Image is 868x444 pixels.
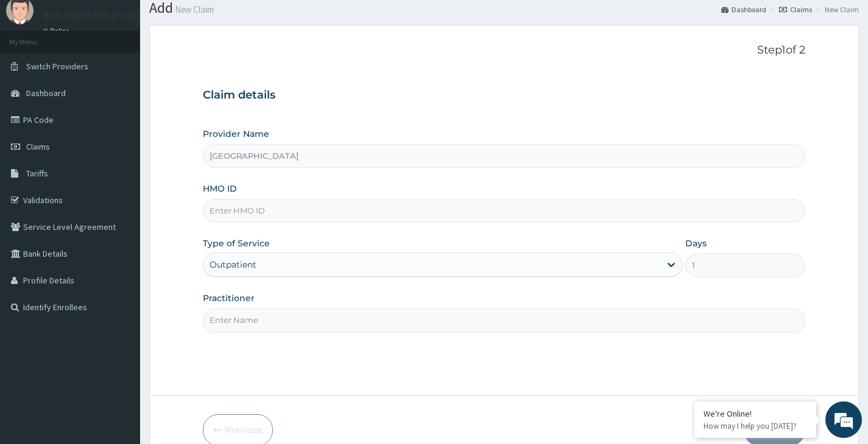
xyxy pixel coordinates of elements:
small: New Claim [173,5,214,14]
p: Bon Hotel Reservations [43,10,156,21]
div: We're Online! [704,408,807,419]
label: Provider Name [203,128,269,140]
span: Dashboard [26,88,66,99]
p: Step 1 of 2 [203,44,805,57]
label: Practitioner [203,292,255,304]
a: Claims [779,4,812,15]
input: Enter HMO ID [203,199,805,223]
a: Dashboard [721,4,766,15]
input: Enter Name [203,308,805,332]
label: Type of Service [203,237,270,249]
li: New Claim [813,4,859,15]
h3: Claim details [203,89,805,102]
label: HMO ID [203,182,237,195]
div: Chat with us now [63,68,205,84]
div: Minimize live chat window [200,6,229,35]
img: d_794563401_company_1708531726252_794563401 [23,61,49,91]
span: We're online! [71,140,168,263]
span: Claims [26,141,50,152]
a: Online [43,27,72,35]
p: How may I help you today? [704,421,807,431]
label: Days [685,237,707,249]
textarea: Type your message and hit 'Enter' [6,307,232,349]
span: Switch Providers [26,61,88,72]
span: Tariffs [26,168,48,179]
